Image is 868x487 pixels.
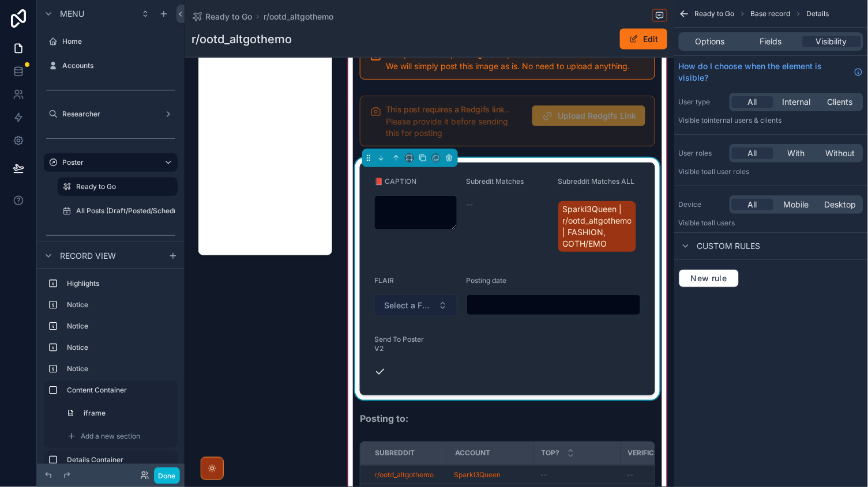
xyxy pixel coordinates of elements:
[44,105,178,123] a: Researcher
[708,167,750,176] span: All user roles
[374,177,416,186] span: 📕 CAPTION
[783,96,811,108] span: Internal
[191,11,252,22] a: Ready to Go
[679,61,863,84] a: How do I choose when the element is visible?
[679,61,850,84] span: How do I choose when the element is visible?
[374,295,457,316] button: Select Button
[679,269,739,288] button: New rule
[679,97,725,107] label: User type
[826,148,855,159] span: Without
[828,96,853,108] span: Clients
[62,61,175,70] label: Accounts
[679,116,863,125] p: Visible to
[760,36,782,47] span: Fields
[708,116,782,124] span: Internal users & clients
[154,467,180,484] button: Done
[542,449,560,458] span: Top?
[751,9,791,18] span: Base record
[563,203,632,250] span: Sparkl3Queen | r/ootd_altgothemo | FASHION, GOTH/EMO
[205,11,252,22] span: Ready to Go
[679,167,863,176] p: Visible to
[67,455,173,465] label: Details Container
[807,9,829,18] span: Details
[76,206,190,216] label: All Posts (Draft/Posted/Scheduled)
[467,199,474,210] span: --
[60,250,116,262] span: Record view
[825,199,856,210] span: Desktop
[467,177,524,186] span: Subredit Matches
[748,96,757,108] span: All
[375,449,415,458] span: Subreddit
[628,449,716,458] span: Verification Required?
[679,149,725,158] label: User roles
[37,269,185,464] div: scrollable content
[374,335,424,353] span: Send To Poster V2
[784,199,809,210] span: Mobile
[455,449,490,458] span: Account
[44,56,178,75] a: Accounts
[67,322,173,331] label: Notice
[264,11,333,22] a: r/ootd_altgothemo
[374,276,394,285] span: FLAIR
[620,29,667,50] button: Edit
[467,276,507,285] span: Posting date
[679,218,863,228] p: Visible to
[62,110,159,119] label: Researcher
[81,432,140,441] span: Add a new section
[816,36,847,47] span: Visibility
[191,31,292,47] h1: r/ootd_altgothemo
[686,273,732,284] span: New rule
[708,218,735,227] span: all users
[679,200,725,209] label: Device
[558,177,635,186] span: Subreddit Matches ALL
[60,8,84,20] span: Menu
[384,300,433,311] span: Select a FLAIR
[697,240,761,252] span: Custom rules
[76,182,171,191] label: Ready to Go
[558,201,636,252] a: Sparkl3Queen | r/ootd_altgothemo | FASHION, GOTH/EMO
[62,158,155,167] label: Poster
[58,178,178,196] a: Ready to Go
[695,9,735,18] span: Ready to Go
[67,343,173,352] label: Notice
[67,300,173,309] label: Notice
[696,36,725,47] span: Options
[788,148,805,159] span: With
[44,32,178,51] a: Home
[748,148,757,159] span: All
[67,364,173,373] label: Notice
[58,202,178,220] a: All Posts (Draft/Posted/Scheduled)
[62,37,175,46] label: Home
[84,409,171,418] label: iframe
[67,386,173,395] label: Content Container
[67,279,173,288] label: Highlights
[748,199,757,210] span: All
[44,153,178,172] a: Poster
